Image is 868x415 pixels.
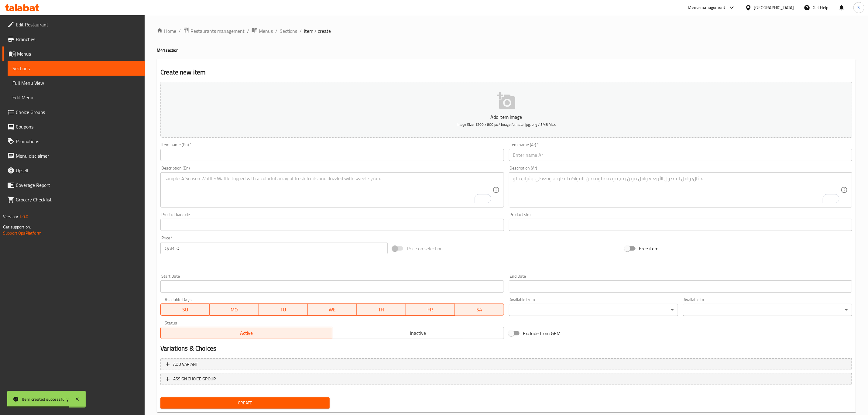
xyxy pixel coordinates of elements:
[2,105,145,119] a: Choice Groups
[359,305,403,314] span: TH
[17,50,140,57] span: Menus
[2,46,145,61] a: Menus
[304,27,331,35] span: item / create
[16,167,140,174] span: Upsell
[210,304,259,316] button: MO
[160,358,852,371] button: Add variant
[8,76,145,90] a: Full Menu View
[160,68,852,77] h2: Create new item
[275,27,277,35] li: /
[259,304,308,316] button: TU
[280,27,297,35] a: Sections
[160,149,504,161] input: Enter name En
[332,327,504,339] button: Inactive
[247,27,249,35] li: /
[12,94,140,101] span: Edit Menu
[754,4,794,11] div: [GEOGRAPHIC_DATA]
[160,373,852,385] button: ASSIGN CHOICE GROUP
[12,79,140,87] span: Full Menu View
[16,196,140,203] span: Grocery Checklist
[179,27,181,35] li: /
[173,361,198,368] span: Add variant
[3,213,18,221] span: Version:
[261,305,305,314] span: TU
[165,176,492,204] textarea: To enrich screen reader interactions, please activate Accessibility in Grammarly extension settings
[509,304,678,316] div: ​
[2,149,145,163] a: Menu disclaimer
[688,4,726,11] div: Menu-management
[523,330,561,337] span: Exclude from GEM
[357,304,406,316] button: TH
[157,27,176,35] a: Home
[16,108,140,116] span: Choice Groups
[259,27,273,35] span: Menus
[160,304,210,316] button: SU
[513,176,841,204] textarea: To enrich screen reader interactions, please activate Accessibility in Grammarly extension settings
[2,192,145,207] a: Grocery Checklist
[2,134,145,149] a: Promotions
[2,32,145,46] a: Branches
[8,61,145,76] a: Sections
[16,21,140,28] span: Edit Restaurant
[16,152,140,159] span: Menu disclaimer
[16,138,140,145] span: Promotions
[16,181,140,189] span: Coverage Report
[16,123,140,130] span: Coupons
[2,119,145,134] a: Coupons
[173,375,216,383] span: ASSIGN CHOICE GROUP
[160,344,852,353] h2: Variations & Choices
[406,304,455,316] button: FR
[160,327,332,339] button: Active
[170,113,843,121] p: Add item image
[457,305,501,314] span: SA
[509,149,852,161] input: Enter name Ar
[310,305,354,314] span: WE
[457,121,556,128] span: Image Size: 1200 x 800 px / Image formats: jpg, png / 5MB Max.
[163,305,207,314] span: SU
[12,65,140,72] span: Sections
[407,245,443,252] span: Price on selection
[212,305,256,314] span: MO
[160,82,852,138] button: Add item imageImage Size: 1200 x 800 px / Image formats: jpg, png / 5MB Max.
[2,17,145,32] a: Edit Restaurant
[8,90,145,105] a: Edit Menu
[455,304,504,316] button: SA
[3,229,42,237] a: Support.OpsPlatform
[157,47,856,53] h4: M41 section
[165,245,174,252] p: QAR
[2,178,145,192] a: Coverage Report
[408,305,452,314] span: FR
[163,329,330,338] span: Active
[157,27,856,35] nav: breadcrumb
[300,27,302,35] li: /
[22,396,69,403] div: Item created successfully
[16,36,140,43] span: Branches
[160,397,330,409] button: Create
[183,27,245,35] a: Restaurants management
[160,219,504,231] input: Please enter product barcode
[190,27,245,35] span: Restaurants management
[308,304,357,316] button: WE
[335,329,502,338] span: Inactive
[19,213,28,221] span: 1.0.0
[165,399,325,407] span: Create
[639,245,659,252] span: Free item
[177,242,388,254] input: Please enter price
[509,219,852,231] input: Please enter product sku
[3,223,31,231] span: Get support on:
[858,4,860,11] span: S
[2,163,145,178] a: Upsell
[252,27,273,35] a: Menus
[683,304,852,316] div: ​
